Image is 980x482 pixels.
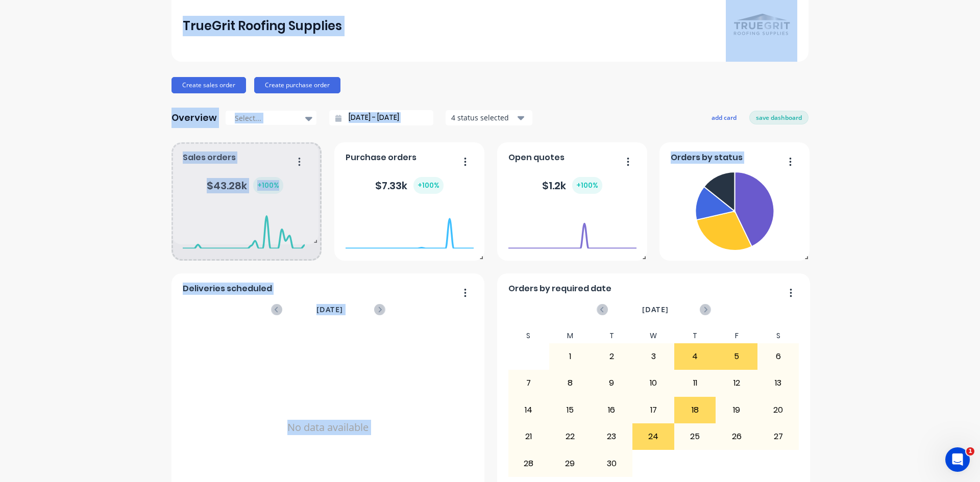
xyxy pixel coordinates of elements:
div: 29 [550,450,591,476]
div: 26 [716,424,757,449]
div: T [674,328,716,343]
div: TrueGrit Roofing Supplies [183,16,342,36]
div: 15 [550,397,591,423]
div: 9 [592,370,632,396]
div: F [716,328,757,343]
div: 10 [633,370,674,396]
div: 18 [675,397,716,423]
div: 17 [633,397,674,423]
div: 5 [716,344,757,369]
div: W [632,328,674,343]
div: $ 7.33k [375,177,444,194]
div: $ 1.2k [542,177,602,194]
span: [DATE] [316,304,343,315]
div: 13 [758,370,799,396]
span: Open quotes [508,151,565,164]
div: 2 [592,344,632,369]
span: Orders by status [671,151,743,164]
div: Overview [171,108,217,128]
div: 8 [550,370,591,396]
div: 25 [675,424,716,449]
div: 24 [633,424,674,449]
div: 23 [592,424,632,449]
button: add card [705,111,743,124]
span: 1 [966,447,974,455]
div: 20 [758,397,799,423]
div: 21 [508,424,549,449]
div: S [508,328,550,343]
button: Create sales order [171,77,246,93]
div: 4 status selected [451,112,516,123]
div: 22 [550,424,591,449]
div: S [757,328,799,343]
div: 28 [508,450,549,476]
iframe: Intercom live chat [945,447,970,472]
div: 27 [758,424,799,449]
span: Purchase orders [346,151,416,164]
div: M [549,328,591,343]
button: save dashboard [749,111,808,124]
div: 14 [508,397,549,423]
div: 4 [675,344,716,369]
div: 7 [508,370,549,396]
div: + 100 % [413,177,444,194]
div: T [591,328,633,343]
button: 4 status selected [446,110,532,125]
div: 16 [592,397,632,423]
div: 12 [716,370,757,396]
div: 11 [675,370,716,396]
span: [DATE] [642,304,669,315]
div: 19 [716,397,757,423]
span: Deliveries scheduled [183,283,272,295]
div: 30 [592,450,632,476]
button: Create purchase order [254,77,340,93]
div: 3 [633,344,674,369]
div: + 100 % [572,177,602,194]
div: 1 [550,344,591,369]
div: 6 [758,344,799,369]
